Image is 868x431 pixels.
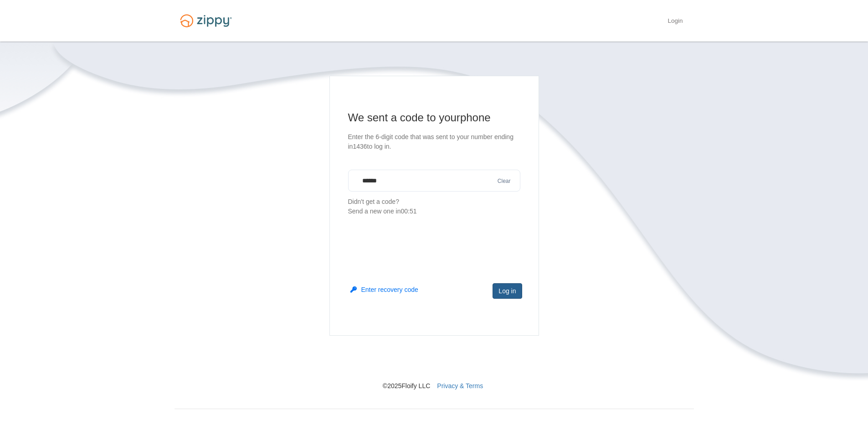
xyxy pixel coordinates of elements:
[437,382,483,389] a: Privacy & Terms
[493,283,522,299] button: Log in
[175,10,237,31] img: Logo
[175,336,694,390] nav: © 2025 Floify LLC
[348,207,520,216] div: Send a new one in 00:51
[495,177,514,186] button: Clear
[668,17,683,26] a: Login
[348,197,520,216] p: Didn't get a code?
[348,110,520,125] h1: We sent a code to your phone
[348,132,520,151] p: Enter the 6-digit code that was sent to your number ending in 1436 to log in.
[350,285,418,294] button: Enter recovery code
